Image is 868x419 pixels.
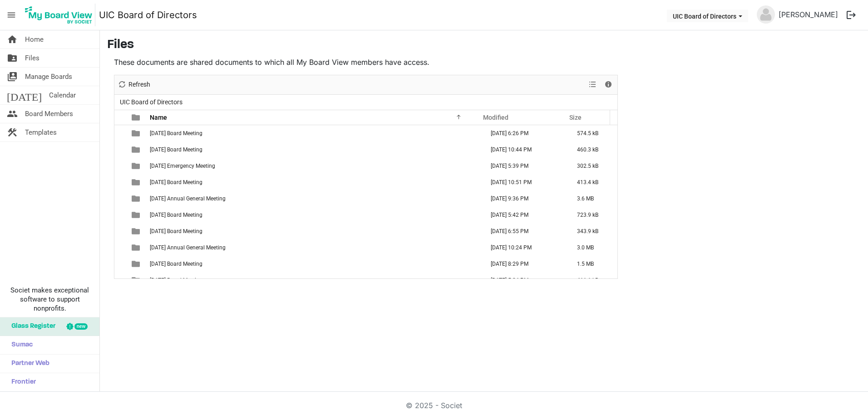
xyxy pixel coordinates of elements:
[7,317,55,336] span: Glass Register
[147,174,481,190] td: 2021 September 29 Board Meeting is template cell column header Name
[7,30,18,49] span: home
[25,123,57,141] span: Templates
[7,355,49,373] span: Partner Web
[7,373,36,391] span: Frontier
[147,158,481,174] td: 2021 October 21 Emergency Meeting is template cell column header Name
[567,125,617,141] td: 574.5 kB is template cell column header Size
[126,141,147,158] td: is template cell column header type
[567,174,617,190] td: 413.4 kB is template cell column header Size
[114,158,126,174] td: checkbox
[107,38,861,53] h3: Files
[569,114,582,121] span: Size
[147,272,481,288] td: 2022 November 23 Board Meeting is template cell column header Name
[481,190,567,207] td: April 04, 2023 9:36 PM column header Modified
[7,123,18,141] span: construction
[126,272,147,288] td: is template cell column header type
[567,223,617,239] td: 343.9 kB is template cell column header Size
[114,223,126,239] td: checkbox
[150,114,167,121] span: Name
[601,75,616,94] div: Details
[150,244,226,251] span: [DATE] Annual General Meeting
[114,256,126,272] td: checkbox
[483,114,508,121] span: Modified
[25,105,73,123] span: Board Members
[775,5,842,24] a: [PERSON_NAME]
[126,158,147,174] td: is template cell column header type
[150,130,202,136] span: [DATE] Board Meeting
[4,286,95,313] span: Societ makes exceptional software to support nonprofits.
[126,207,147,223] td: is template cell column header type
[114,272,126,288] td: checkbox
[757,5,775,24] img: no-profile-picture.svg
[150,277,202,283] span: [DATE] Board Meeting
[25,68,72,86] span: Manage Boards
[114,174,126,190] td: checkbox
[147,190,481,207] td: 2022 April 19 Annual General Meeting is template cell column header Name
[25,49,39,67] span: Files
[126,256,147,272] td: is template cell column header type
[114,125,126,141] td: checkbox
[114,207,126,223] td: checkbox
[481,141,567,158] td: December 01, 2021 10:44 PM column header Modified
[126,174,147,190] td: is template cell column header type
[114,239,126,256] td: checkbox
[147,256,481,272] td: 2022 March 30 Board Meeting is template cell column header Name
[126,125,147,141] td: is template cell column header type
[567,190,617,207] td: 3.6 MB is template cell column header Size
[150,163,215,169] span: [DATE] Emergency Meeting
[481,223,567,239] td: September 21, 2022 6:55 PM column header Modified
[7,86,42,104] span: [DATE]
[150,146,202,153] span: [DATE] Board Meeting
[567,272,617,288] td: 411.1 kB is template cell column header Size
[567,239,617,256] td: 3.0 MB is template cell column header Size
[567,207,617,223] td: 723.9 kB is template cell column header Size
[7,68,18,86] span: switch_account
[481,125,567,141] td: October 28, 2021 6:26 PM column header Modified
[481,256,567,272] td: April 14, 2022 8:29 PM column header Modified
[114,57,618,68] p: These documents are shared documents to which all My Board View members have access.
[49,86,76,104] span: Calendar
[7,49,18,67] span: folder_shared
[567,141,617,158] td: 460.3 kB is template cell column header Size
[150,261,202,267] span: [DATE] Board Meeting
[114,190,126,207] td: checkbox
[406,401,462,410] a: © 2025 - Societ
[114,75,153,94] div: Refresh
[481,272,567,288] td: January 11, 2023 5:04 PM column header Modified
[128,79,151,90] span: Refresh
[116,79,152,90] button: Refresh
[99,6,197,24] a: UIC Board of Directors
[3,6,20,24] span: menu
[150,228,202,234] span: [DATE] Board Meeting
[842,5,861,24] button: logout
[587,79,598,90] button: View dropdownbutton
[481,174,567,190] td: October 18, 2021 10:51 PM column header Modified
[126,190,147,207] td: is template cell column header type
[114,141,126,158] td: checkbox
[585,75,601,94] div: View
[150,212,202,218] span: [DATE] Board Meeting
[118,97,184,108] span: UIC Board of Directors
[126,223,147,239] td: is template cell column header type
[147,239,481,256] td: 2022 March 30 Annual General Meeting is template cell column header Name
[22,4,99,26] a: My Board View Logo
[567,158,617,174] td: 302.5 kB is template cell column header Size
[126,239,147,256] td: is template cell column header type
[7,105,18,123] span: people
[147,223,481,239] td: 2022 June 1 Board Meeting is template cell column header Name
[481,239,567,256] td: April 12, 2022 10:24 PM column header Modified
[147,207,481,223] td: 2022 January 26 Board Meeting is template cell column header Name
[74,323,88,330] div: new
[147,125,481,141] td: 2021 June 9 Board Meeting is template cell column header Name
[481,207,567,223] td: February 23, 2022 5:42 PM column header Modified
[7,336,33,354] span: Sumac
[602,79,615,90] button: Details
[25,30,44,49] span: Home
[147,141,481,158] td: 2021 November Board Meeting is template cell column header Name
[567,256,617,272] td: 1.5 MB is template cell column header Size
[667,10,748,22] button: UIC Board of Directors dropdownbutton
[22,4,95,26] img: My Board View Logo
[150,179,202,185] span: [DATE] Board Meeting
[150,195,226,202] span: [DATE] Annual General Meeting
[481,158,567,174] td: October 28, 2021 5:39 PM column header Modified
